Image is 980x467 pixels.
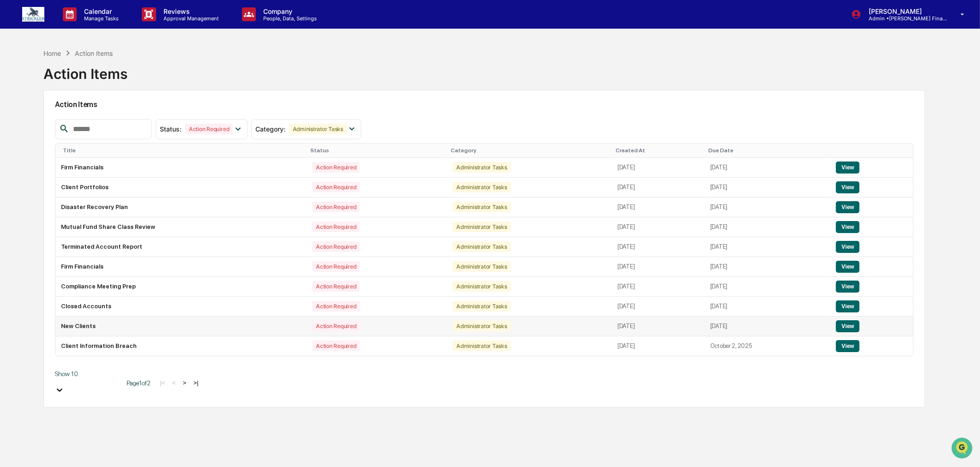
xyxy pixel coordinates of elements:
[451,147,608,154] div: Category
[836,201,859,213] button: View
[836,184,859,191] a: View
[312,222,360,232] div: Action Required
[65,215,112,222] a: Powered byPylon
[169,379,179,387] button: <
[453,281,510,292] div: Administrator Tasks
[836,281,859,293] button: View
[836,223,859,230] a: View
[9,130,26,146] img: 1746055101610-c473b297-6a78-478c-a979-82029cc54cd1
[453,341,510,351] div: Administrator Tasks
[9,194,17,201] div: 🔎
[836,243,859,250] a: View
[453,162,510,173] div: Administrator Tasks
[836,340,859,352] button: View
[836,164,859,171] a: View
[312,202,360,212] div: Action Required
[55,257,307,277] td: Firm Financials
[705,178,830,198] td: [DATE]
[612,217,705,237] td: [DATE]
[185,124,233,134] div: Action Required
[705,317,830,336] td: [DATE]
[453,202,510,212] div: Administrator Tasks
[255,125,285,133] span: Category :
[127,379,151,387] span: Page 1 of 2
[310,147,443,154] div: Status
[77,7,123,15] p: Calendar
[157,132,168,144] button: Start new chat
[55,237,307,257] td: Terminated Account Report
[31,130,151,139] div: Start new chat
[156,15,224,22] p: Approval Management
[836,204,859,210] a: View
[55,178,307,198] td: Client Portfolios
[160,125,181,133] span: Status :
[836,181,859,193] button: View
[705,336,830,356] td: October 2, 2025
[9,78,168,93] p: How can we help?
[705,217,830,237] td: [DATE]
[612,317,705,336] td: [DATE]
[861,15,947,22] p: Admin • [PERSON_NAME] Financial Group
[612,336,705,356] td: [DATE]
[836,283,859,290] a: View
[76,175,115,185] span: Attestations
[43,58,127,82] div: Action Items
[63,172,118,188] a: 🗄️Attestations
[55,370,120,377] div: Show 10
[453,182,510,192] div: Administrator Tasks
[256,7,321,15] p: Company
[43,49,61,57] div: Home
[55,317,307,336] td: New Clients
[705,158,830,178] td: [DATE]
[453,222,510,232] div: Administrator Tasks
[63,147,303,154] div: Title
[612,158,705,178] td: [DATE]
[836,241,859,253] button: View
[453,241,510,252] div: Administrator Tasks
[453,261,510,272] div: Administrator Tasks
[612,277,705,297] td: [DATE]
[9,176,17,184] div: 🖐️
[836,300,859,312] button: View
[836,221,859,233] button: View
[157,379,168,387] button: |<
[836,320,859,332] button: View
[453,301,510,311] div: Administrator Tasks
[156,7,224,15] p: Reviews
[67,176,74,184] div: 🗄️
[9,51,28,69] img: Greenboard
[312,281,360,292] div: Action Required
[55,336,307,356] td: Client Information Breach
[55,100,914,109] h2: Action Items
[55,297,307,317] td: Closed Accounts
[836,261,859,273] button: View
[612,198,705,217] td: [DATE]
[861,7,947,15] p: [PERSON_NAME]
[705,237,830,257] td: [DATE]
[612,297,705,317] td: [DATE]
[256,15,321,22] p: People, Data, Settings
[55,198,307,217] td: Disaster Recovery Plan
[312,261,360,272] div: Action Required
[312,321,360,331] div: Action Required
[18,193,58,202] span: Data Lookup
[180,379,189,387] button: >
[612,257,705,277] td: [DATE]
[836,263,859,270] a: View
[22,7,44,22] img: logo
[708,147,827,154] div: Due Date
[612,178,705,198] td: [DATE]
[616,147,701,154] div: Created At
[6,189,62,206] a: 🔎Data Lookup
[75,49,113,57] div: Action Items
[705,198,830,217] td: [DATE]
[191,379,201,387] button: >|
[950,437,975,461] iframe: Open customer support
[705,277,830,297] td: [DATE]
[705,257,830,277] td: [DATE]
[836,342,859,349] a: View
[705,297,830,317] td: [DATE]
[312,301,360,311] div: Action Required
[77,15,123,22] p: Manage Tasks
